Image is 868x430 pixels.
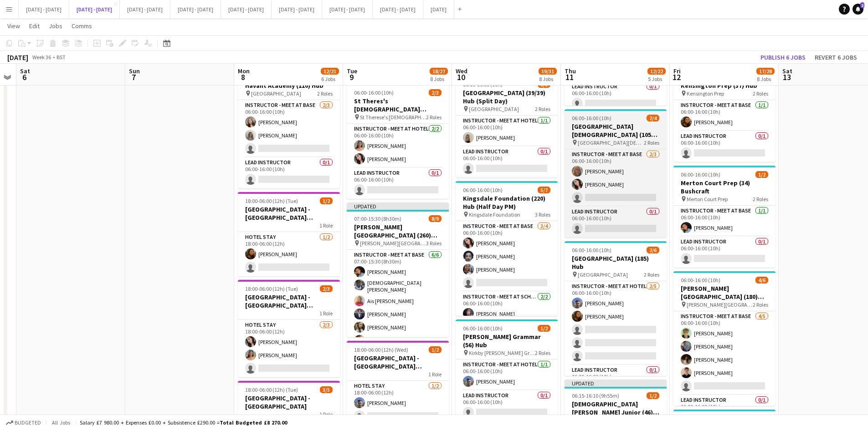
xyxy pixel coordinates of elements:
app-card-role: Instructor - Meet at Hotel2/206:00-16:00 (10h)[PERSON_NAME][PERSON_NAME] [347,124,449,168]
h3: [GEOGRAPHIC_DATA] (39/39) Hub (Split Day) [456,89,558,105]
span: 4/6 [755,277,768,283]
span: 1/2 [320,197,333,204]
div: [DATE] [7,53,28,62]
a: Jobs [45,20,66,32]
app-card-role: Lead Instructor0/106:00-16:00 (10h) [673,395,776,426]
app-card-role: Instructor - Meet at Hotel1/106:00-16:00 (10h)[PERSON_NAME] [456,116,558,147]
span: 07:00-15:30 (8h30m) [354,215,401,222]
span: Week 36 [30,54,53,61]
span: Sat [782,67,792,75]
span: 2 Roles [753,301,768,308]
span: 2/3 [429,89,442,96]
app-job-card: Updated07:00-15:30 (8h30m)8/9[PERSON_NAME][GEOGRAPHIC_DATA] (260) Hub [PERSON_NAME][GEOGRAPHIC_DA... [347,202,449,337]
app-job-card: Updated06:00-16:00 (10h)1/2[GEOGRAPHIC_DATA] (39/39) Hub (Split Day) [GEOGRAPHIC_DATA]2 RolesInst... [456,68,558,177]
div: 8 Jobs [757,76,774,82]
button: Publish 6 jobs [757,51,809,63]
app-card-role: Instructor - Meet at Base4/506:00-16:00 (10h)[PERSON_NAME][PERSON_NAME][PERSON_NAME][PERSON_NAME] [673,311,776,395]
app-job-card: 06:00-16:00 (10h)1/2[PERSON_NAME] Grammar (56) Hub Kirkby [PERSON_NAME] Grammar2 RolesInstructor ... [456,319,558,421]
span: 5/7 [538,187,550,193]
div: BST [56,54,66,61]
span: 2/4 [647,115,659,121]
span: 2 Roles [644,139,659,146]
app-card-role: Lead Instructor0/106:00-16:00 (10h) [347,168,449,199]
span: [GEOGRAPHIC_DATA] [469,106,519,112]
span: St Therese's [DEMOGRAPHIC_DATA] School [360,114,426,121]
div: Updated [565,379,667,387]
span: 2/3 [320,285,333,292]
span: 06:00-16:00 (10h) [354,89,394,96]
app-job-card: 06:00-16:00 (10h)2/4Havant Academy (110) Hub [GEOGRAPHIC_DATA]2 RolesInstructor - Meet at Base2/3... [238,68,340,188]
h3: [PERSON_NAME] Grammar (56) Hub [456,333,558,349]
span: 18:00-06:00 (12h) (Wed) [354,346,408,353]
span: 2 Roles [753,196,768,202]
app-card-role: Lead Instructor0/106:00-16:00 (10h) [456,390,558,421]
button: [DATE] - [DATE] [69,0,120,18]
span: Budgeted [15,420,41,426]
button: [DATE] - [DATE] [170,0,221,18]
span: 18/27 [430,68,448,75]
span: 7 [128,72,140,82]
span: 2 Roles [753,90,768,97]
span: 13 [781,72,792,82]
span: Total Budgeted £8 270.00 [220,419,287,426]
span: 10 [454,72,467,82]
span: Sat [20,67,30,75]
span: Fri [673,67,681,75]
span: 1/2 [538,325,550,332]
div: 18:00-06:00 (12h) (Wed)1/2[GEOGRAPHIC_DATA] - [GEOGRAPHIC_DATA][PERSON_NAME]1 RoleHotel Stay1/218... [347,341,449,425]
a: 2 [853,4,863,15]
button: [DATE] [423,0,454,18]
span: 1/2 [755,171,768,178]
div: 18:00-06:00 (12h) (Tue)2/3[GEOGRAPHIC_DATA] - [GEOGRAPHIC_DATA][DEMOGRAPHIC_DATA]1 RoleHotel Stay... [238,280,340,377]
app-card-role: Lead Instructor0/106:00-16:00 (10h) [565,365,667,396]
span: 1/2 [647,392,659,399]
span: Kensington Prep [687,90,724,97]
h3: [GEOGRAPHIC_DATA] - [GEOGRAPHIC_DATA] [GEOGRAPHIC_DATA] [238,205,340,222]
app-card-role: Instructor - Meet at Base2/306:00-16:00 (10h)[PERSON_NAME][PERSON_NAME] [238,100,340,157]
button: [DATE] - [DATE] [120,0,170,18]
span: [GEOGRAPHIC_DATA][DEMOGRAPHIC_DATA] [578,139,644,146]
span: 2 Roles [426,114,442,121]
h3: [DEMOGRAPHIC_DATA] [PERSON_NAME] Junior (46) Mission Possible [565,400,667,416]
span: Edit [29,22,40,30]
span: 8/9 [429,215,442,222]
a: Edit [26,20,43,32]
h3: Kingsdale Foundation (220) Hub (Half Day PM) [456,194,558,211]
div: 06:00-16:00 (10h)1/2Kensington Prep (37) Hub Kensington Prep2 RolesInstructor - Meet at Base1/106... [673,68,776,162]
button: Budgeted [5,418,42,428]
app-card-role: Instructor - Meet at Base6/607:00-15:30 (8h30m)[PERSON_NAME][DEMOGRAPHIC_DATA][PERSON_NAME]Ais [P... [347,250,449,349]
span: [GEOGRAPHIC_DATA] [578,271,628,278]
app-card-role: Lead Instructor0/106:00-16:00 (10h) [565,81,667,112]
span: 8 [236,72,250,82]
app-job-card: 06:00-16:00 (10h)2/3St Theres's [DEMOGRAPHIC_DATA] School (90/90) Mission Possible (Split Day) St... [347,84,449,199]
h3: [GEOGRAPHIC_DATA] - [GEOGRAPHIC_DATA] [238,394,340,410]
span: 17/28 [756,68,775,75]
span: 1/2 [429,346,442,353]
a: View [4,20,24,32]
span: Wed [456,67,467,75]
h3: [PERSON_NAME][GEOGRAPHIC_DATA] (180) Hub (Half Day AM) [673,284,776,301]
span: Jobs [49,22,62,30]
span: 18:00-06:00 (12h) (Tue) [245,386,298,393]
h3: St Theres's [DEMOGRAPHIC_DATA] School (90/90) Mission Possible (Split Day) [347,97,449,113]
span: Sun [129,67,140,75]
app-card-role: Instructor - Meet at Base3/406:00-16:00 (10h)[PERSON_NAME][PERSON_NAME][PERSON_NAME] [456,221,558,292]
app-card-role: Instructor - Meet at Hotel2/506:00-16:00 (10h)[PERSON_NAME][PERSON_NAME] [565,281,667,365]
app-card-role: Hotel Stay2/318:00-06:00 (12h)[PERSON_NAME][PERSON_NAME] [238,320,340,377]
span: 18:00-06:00 (12h) (Tue) [245,285,298,292]
app-card-role: Instructor - Meet at Hotel1/106:00-16:00 (10h)[PERSON_NAME] [456,359,558,390]
app-card-role: Lead Instructor0/106:00-16:00 (10h) [673,131,776,162]
span: 06:00-16:00 (10h) [463,187,503,193]
span: Thu [565,67,576,75]
app-job-card: 06:00-16:00 (10h)5/7Kingsdale Foundation (220) Hub (Half Day PM) Kingsdale Foundation3 RolesInstr... [456,181,558,316]
button: Revert 6 jobs [811,51,861,63]
app-card-role: Instructor - Meet at Base1/106:00-16:00 (10h)[PERSON_NAME] [673,100,776,131]
app-card-role: Lead Instructor0/106:00-16:00 (10h) [673,237,776,268]
span: 06:00-16:00 (10h) [681,171,720,178]
span: 11 [563,72,576,82]
span: 3/5 [320,386,333,393]
app-card-role: Hotel Stay1/218:00-06:00 (12h)[PERSON_NAME] [347,381,449,425]
span: 3 Roles [426,240,442,247]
